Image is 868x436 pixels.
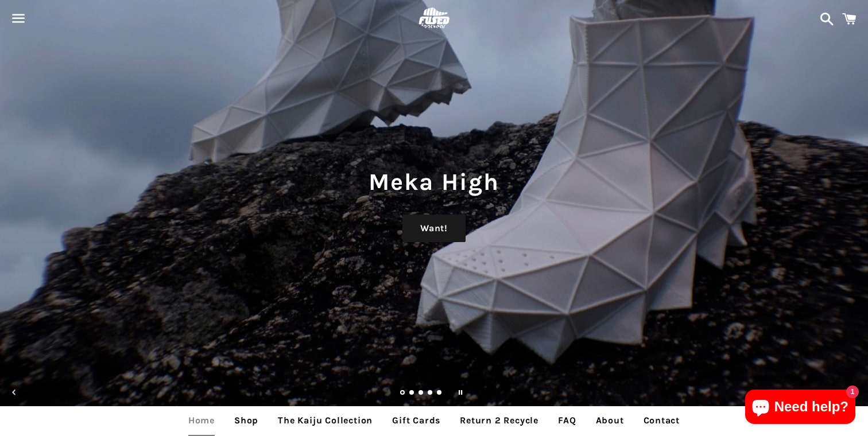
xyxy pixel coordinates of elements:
[269,406,381,435] a: The Kaiju Collection
[549,406,584,435] a: FAQ
[180,406,223,435] a: Home
[383,406,449,435] a: Gift Cards
[409,391,415,396] a: Load slide 2
[587,406,633,435] a: About
[2,380,27,405] button: Previous slide
[428,391,433,396] a: Load slide 4
[742,390,859,427] inbox-online-store-chat: Shopify online store chat
[437,391,443,396] a: Load slide 5
[418,391,424,396] a: Load slide 3
[11,165,857,198] h1: Meka High
[402,215,466,242] a: Want!
[841,380,866,405] button: Next slide
[635,406,689,435] a: Contact
[451,406,547,435] a: Return 2 Recycle
[448,380,473,405] button: Pause slideshow
[226,406,267,435] a: Shop
[400,391,406,396] a: Slide 1, current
